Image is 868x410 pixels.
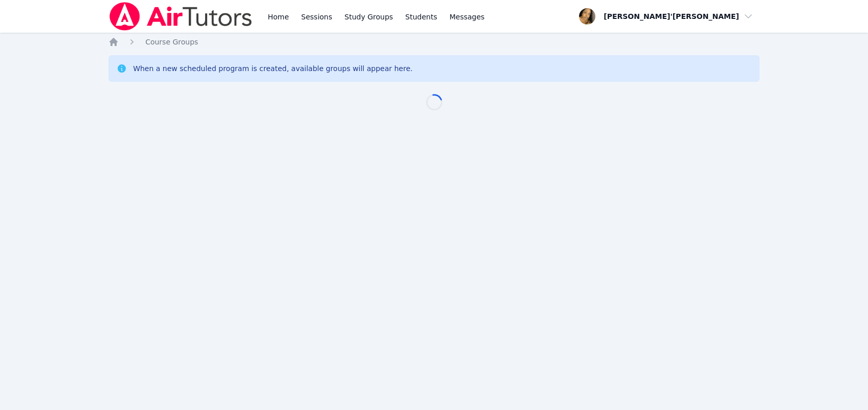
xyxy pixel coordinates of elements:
[133,63,413,74] div: When a new scheduled program is created, available groups will appear here.
[108,37,760,47] nav: Breadcrumb
[145,38,198,46] span: Course Groups
[108,2,253,31] img: Air Tutors
[145,37,198,47] a: Course Groups
[450,12,485,22] span: Messages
